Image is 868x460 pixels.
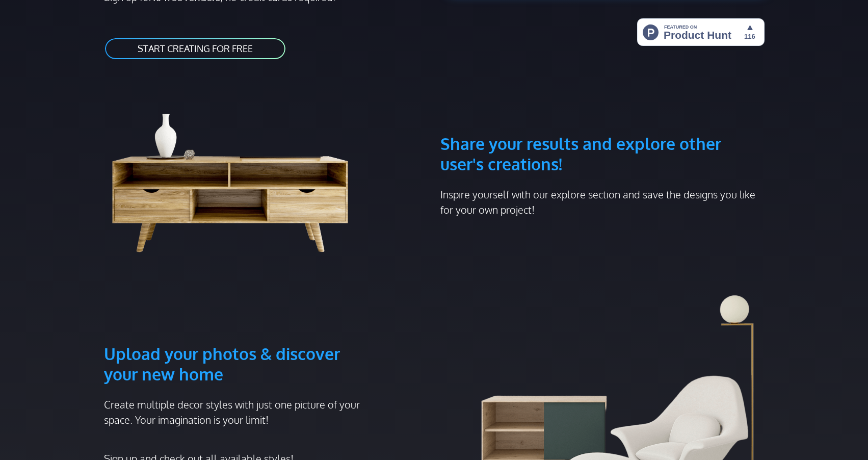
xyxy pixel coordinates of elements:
img: HomeStyler AI - Interior Design Made Easy: One Click to Your Dream Home | Product Hunt [637,18,765,46]
h3: Upload your photos & discover your new home [104,295,372,385]
img: living room cabinet [104,85,372,258]
a: START CREATING FOR FREE [104,37,286,60]
p: Create multiple decor styles with just one picture of your space. Your imagination is your limit! [104,397,372,427]
p: Inspire yourself with our explore section and save the designs you like for your own project! [440,187,765,217]
h3: Share your results and explore other user's creations! [440,85,765,174]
